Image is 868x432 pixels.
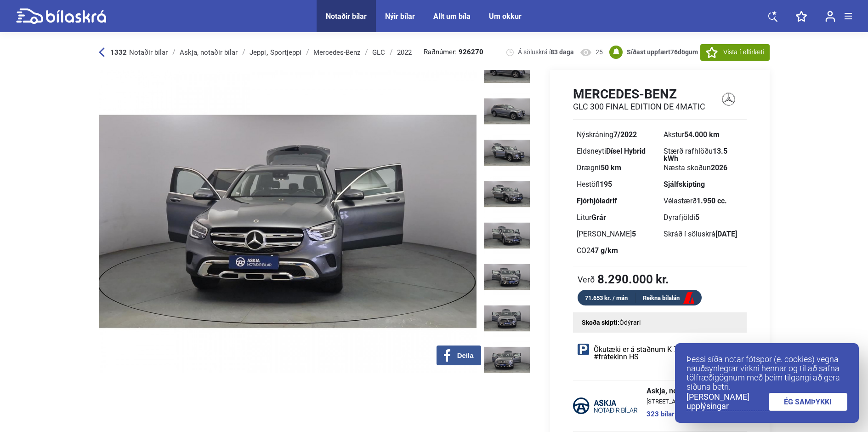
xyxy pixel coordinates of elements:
[697,196,727,205] b: 1.950 cc.
[433,12,471,21] a: Allt um bíla
[577,214,656,221] div: Litur
[647,411,709,418] a: 323 bílar á söluskrá
[601,163,621,172] b: 50 km
[664,180,705,189] b: Sjálfskipting
[489,12,522,21] a: Um okkur
[484,176,530,213] img: 1746717622_7987453041197362499_19017595031219625.jpg
[313,49,360,56] div: Mercedes-Benz
[484,341,530,378] img: 1746717624_1335101928331160345_19017596957074593.jpg
[577,131,656,138] div: Nýskráning
[769,393,848,411] a: ÉG SAMÞYKKI
[484,134,530,171] img: 1746717622_8053846944291719115_19017594552215745.jpg
[723,47,764,57] span: Vista í eftirlæti
[606,147,646,156] b: Dísel Hybrid
[647,387,709,395] span: Askja, notaðir bílar
[484,217,530,254] img: 1746717622_1993893000334836020_19017595494839888.jpg
[577,230,656,238] div: [PERSON_NAME]
[110,48,127,57] b: 1332
[129,48,168,57] span: Notaðir bílar
[664,147,727,163] b: 13.5 kWh
[577,247,656,254] div: CO2
[385,12,415,21] a: Nýir bílar
[397,49,412,56] div: 2022
[518,48,574,57] span: Á söluskrá í
[326,12,367,21] a: Notaðir bílar
[627,48,698,56] b: Síðast uppfært dögum
[594,346,742,361] span: Ökutæki er á staðnum K 7 Krókháls 7 #frátekinn HS
[590,246,618,255] b: 47 g/km
[577,164,656,172] div: Drægni
[686,392,769,411] a: [PERSON_NAME] upplýsingar
[250,49,266,56] div: Jeppi
[437,346,481,365] button: Deila
[711,86,747,112] img: logo Mercedes-Benz GLC 300 FINAL EDITION DE 4MATIC
[484,300,530,337] img: 1746717623_1971374301527315727_19017596484244491.jpg
[700,44,769,61] button: Vista í eftirlæti
[577,196,617,205] b: Fjórhjóladrif
[825,11,835,22] img: user-login.svg
[664,214,743,221] div: Dyrafjöldi
[577,148,656,155] div: Eldsneyti
[270,49,301,56] div: Sportjeppi
[635,293,702,304] a: Reikna bílalán
[484,93,530,130] img: 1746717621_5624556597721168400_19017594102944670.jpg
[578,275,595,284] span: Verð
[372,49,385,56] div: GLC
[597,273,669,285] b: 8.290.000 kr.
[664,197,743,205] div: Vélastærð
[695,213,699,222] b: 5
[686,355,847,392] p: Þessi síða notar fótspor (e. cookies) vegna nauðsynlegrar virkni hennar og til að safna tölfræðig...
[619,319,641,326] span: Ódýrari
[484,52,530,88] img: 1746717621_3556865733024195167_19017593629191100.jpg
[577,181,656,188] div: Hestöfl
[664,164,743,172] div: Næsta skoðun
[664,230,743,238] div: Skráð í söluskrá
[647,398,709,404] span: [STREET_ADDRESS]
[632,230,636,238] b: 5
[664,148,743,155] div: Stærð rafhlöðu
[424,49,483,56] span: Raðnúmer:
[711,163,727,172] b: 2026
[573,102,705,112] h2: GLC 300 FINAL EDITION DE 4MATIC
[484,259,530,295] img: 1746717623_6377713240793214343_19017596003271680.jpg
[613,130,637,139] b: 7/2022
[578,293,635,303] div: 71.653 kr. / mán
[596,48,603,57] span: 25
[180,49,238,56] div: Askja, notaðir bílar
[715,230,737,238] b: [DATE]
[457,351,474,360] span: Deila
[664,131,743,138] div: Akstur
[459,49,483,56] b: 926270
[591,213,606,222] b: Grár
[582,319,619,326] strong: Skoða skipti:
[670,48,678,56] span: 76
[550,48,574,56] b: 83 daga
[600,180,612,189] b: 195
[684,130,720,139] b: 54.000 km
[573,86,705,102] h1: Mercedes-Benz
